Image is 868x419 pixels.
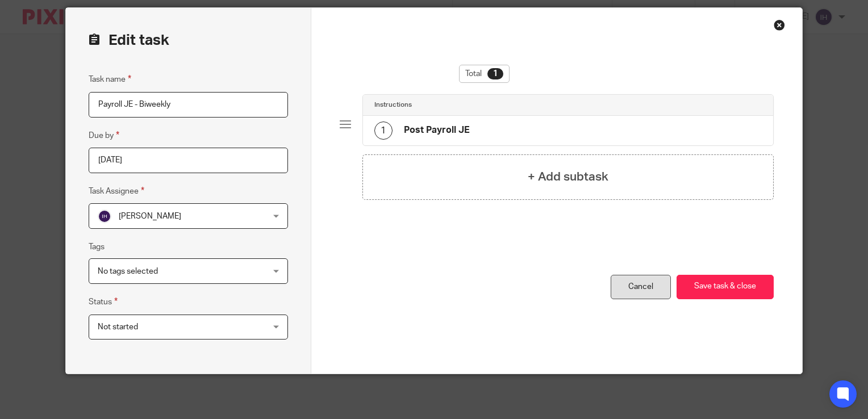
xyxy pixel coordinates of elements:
[119,212,181,220] span: [PERSON_NAME]
[89,241,105,253] label: Tags
[374,100,412,110] h4: Instructions
[98,267,158,275] span: No tags selected
[459,65,510,83] div: Total
[89,73,131,86] label: Task name
[374,121,393,140] div: 1
[677,275,774,299] button: Save task & close
[89,129,119,142] label: Due by
[774,19,785,31] div: Close this dialog window
[404,124,470,136] h4: Post Payroll JE
[89,31,288,50] h2: Edit task
[611,275,671,299] a: Cancel
[487,68,503,79] div: 1
[528,168,608,186] h4: + Add subtask
[89,148,288,173] input: Pick a date
[89,185,144,198] label: Task Assignee
[98,209,111,223] img: svg%3E
[89,295,118,308] label: Status
[98,323,138,331] span: Not started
